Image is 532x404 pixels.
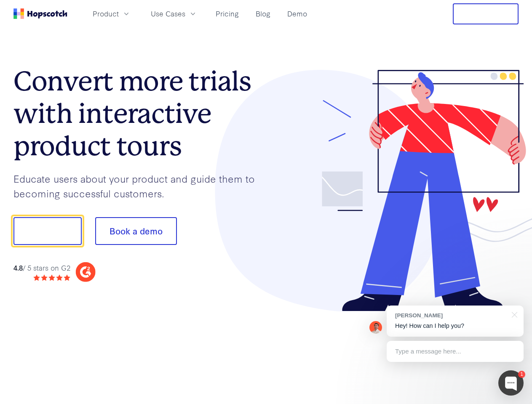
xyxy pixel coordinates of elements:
div: [PERSON_NAME] [395,311,507,319]
a: Blog [252,7,274,21]
img: Mark Spera [369,321,382,334]
span: Use Cases [151,8,185,19]
button: Book a demo [95,217,177,245]
a: Demo [284,7,310,21]
a: Home [13,8,67,19]
div: 1 [518,371,525,378]
button: Free Trial [453,3,519,24]
a: Pricing [212,7,242,21]
h1: Convert more trials with interactive product tours [13,65,266,162]
p: Hey! How can I help you? [395,322,515,330]
div: / 5 stars on G2 [13,263,70,273]
p: Educate users about your product and guide them to becoming successful customers. [13,171,266,200]
button: Show me! [13,217,82,245]
strong: 4.8 [13,263,23,272]
button: Use Cases [146,7,202,21]
span: Product [93,8,119,19]
button: Product [88,7,136,21]
div: Type a message here... [387,341,524,362]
